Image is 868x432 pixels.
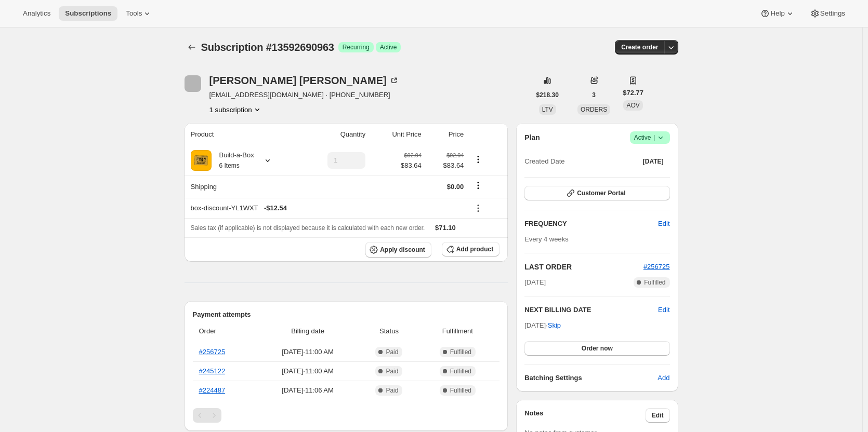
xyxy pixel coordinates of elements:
button: Shipping actions [470,180,486,191]
small: 6 Items [219,162,240,169]
span: Created Date [524,156,564,167]
span: Subscriptions [65,9,111,18]
span: Every 4 weeks [524,235,569,243]
span: $218.30 [536,91,559,99]
button: Help [754,6,801,21]
span: Paid [386,367,398,375]
span: 3 [592,91,596,99]
h2: FREQUENCY [524,219,658,229]
span: $0.00 [447,183,464,191]
button: Analytics [17,6,57,21]
button: $218.30 [530,88,565,102]
span: Edit [658,219,669,229]
button: Subscriptions [59,6,117,21]
span: $71.10 [435,224,456,232]
span: Tools [126,9,142,18]
span: $72.77 [623,88,643,98]
button: Edit [646,408,670,423]
span: [DATE] [524,277,546,288]
h2: Payment attempts [193,309,500,320]
div: box-discount-YL1WXT [191,203,464,213]
h2: LAST ORDER [524,262,643,272]
span: Customer Portal [577,189,625,197]
span: - $12.54 [264,203,287,213]
span: Apply discount [380,246,425,254]
button: Edit [658,305,669,315]
span: Subscription #13592690963 [201,42,334,53]
span: AOV [626,102,639,109]
span: ORDERS [581,106,607,113]
span: Edit [652,411,664,420]
h3: Notes [524,408,646,423]
span: $83.64 [428,160,464,171]
span: Order now [582,344,613,353]
button: Customer Portal [524,186,669,200]
span: Add [657,373,669,383]
button: Subscriptions [185,40,199,55]
h6: Batching Settings [524,373,657,383]
button: Add [651,370,676,386]
span: Status [362,326,415,336]
span: Fulfilled [450,367,471,375]
th: Unit Price [369,123,425,146]
h2: NEXT BILLING DATE [524,305,658,315]
span: [DATE] · 11:00 AM [259,347,357,357]
button: Settings [804,6,851,21]
a: #245122 [199,367,226,375]
h2: Plan [524,132,540,143]
span: Help [770,9,784,18]
button: Tools [120,6,159,21]
span: [DATE] [643,157,664,166]
span: [DATE] · [524,321,561,329]
span: [EMAIL_ADDRESS][DOMAIN_NAME] · [PHONE_NUMBER] [209,90,399,100]
a: #256725 [643,263,670,271]
th: Price [425,123,467,146]
span: dirk johnson [185,75,201,92]
span: Paid [386,348,398,356]
span: Sales tax (if applicable) is not displayed because it is calculated with each new order. [191,224,425,232]
a: #224487 [199,386,226,394]
button: [DATE] [637,154,670,169]
th: Product [185,123,299,146]
div: Build-a-Box [212,150,254,171]
th: Shipping [185,175,299,198]
span: Fulfilled [644,278,665,287]
button: Edit [652,215,676,232]
span: Analytics [23,9,50,18]
span: Recurring [343,43,370,51]
button: 3 [586,88,602,102]
th: Order [193,320,256,343]
span: Fulfilled [450,386,471,395]
span: Add product [456,245,493,253]
small: $92.94 [446,152,464,158]
span: Billing date [259,326,357,336]
span: Paid [386,386,398,395]
button: Add product [442,242,499,256]
button: #256725 [643,262,670,272]
span: Create order [621,43,658,51]
span: Active [380,43,397,51]
span: $83.64 [401,160,422,171]
span: [DATE] · 11:00 AM [259,366,357,376]
button: Create order [615,40,664,55]
a: #256725 [199,348,226,356]
small: $92.94 [404,152,422,158]
button: Product actions [470,154,486,165]
span: Active [634,132,666,143]
span: | [653,133,655,142]
span: Settings [820,9,845,18]
button: Apply discount [365,242,431,258]
th: Quantity [299,123,369,146]
button: Skip [542,317,567,334]
span: [DATE] · 11:06 AM [259,385,357,396]
button: Order now [524,341,669,356]
div: [PERSON_NAME] [PERSON_NAME] [209,75,399,86]
button: Product actions [209,104,262,115]
span: Fulfillment [422,326,494,336]
span: Fulfilled [450,348,471,356]
span: LTV [542,106,553,113]
nav: Pagination [193,408,500,423]
span: Skip [548,320,561,331]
